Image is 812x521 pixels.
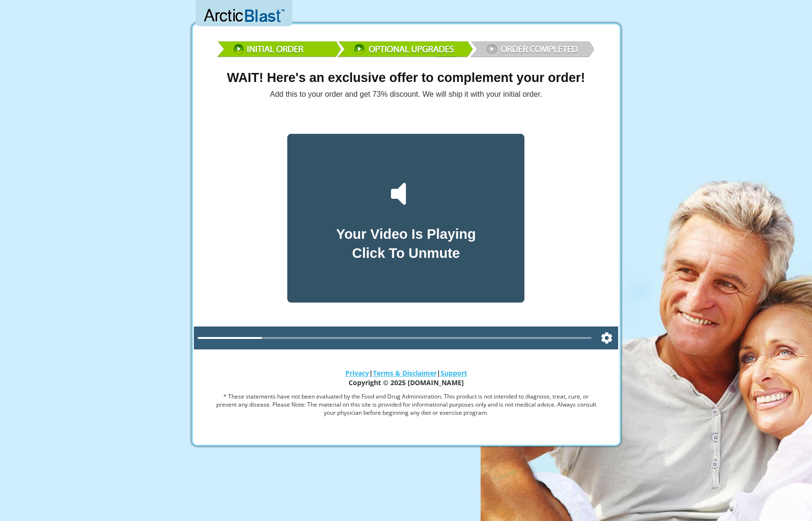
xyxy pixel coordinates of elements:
[373,368,437,378] a: Terms & Disclaimer
[595,327,618,349] button: Settings
[190,71,623,85] h1: WAIT! Here's an exclusive offer to complement your order!
[216,34,597,61] img: reviewbar.png
[190,90,623,99] h4: Add this to your order and get 73% discount. We will ship it with your initial order.
[216,392,596,417] p: * These statements have not been evaluated by the Food and Drug Administration. This product is n...
[216,368,596,388] p: | | Copyright © 2025 [DOMAIN_NAME]
[287,133,526,304] div: Your Video Is PlayingClick To Unmute
[190,436,623,453] img: footer.png
[345,368,369,378] a: Privacy
[441,368,467,378] a: Support
[336,225,476,263] div: Your Video Is Playing Click To Unmute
